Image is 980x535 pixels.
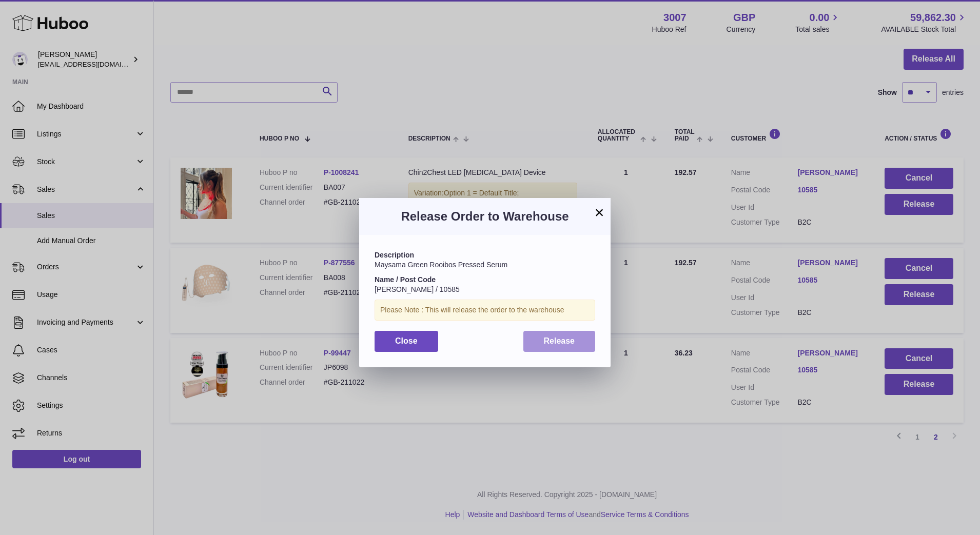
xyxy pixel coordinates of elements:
button: × [593,206,605,219]
strong: Name / Post Code [375,275,436,284]
strong: Description [375,251,414,259]
button: Close [375,331,438,352]
span: Release [544,336,575,345]
span: [PERSON_NAME] / 10585 [375,285,460,293]
h3: Release Order to Warehouse [375,208,595,225]
div: Please Note : This will release the order to the warehouse [375,300,595,321]
button: Release [523,331,596,352]
span: Maysama Green Rooibos Pressed Serum [375,261,507,269]
span: Close [395,336,418,345]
